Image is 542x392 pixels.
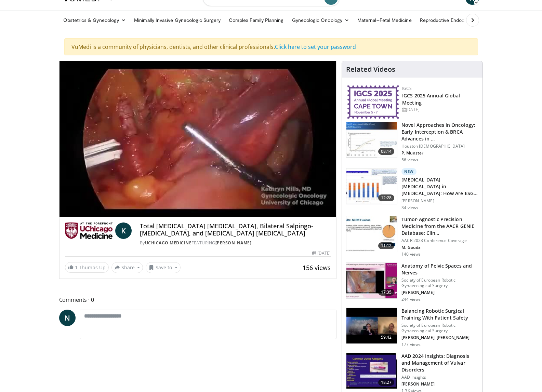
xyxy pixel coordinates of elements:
[401,238,478,243] p: AACR 2023 Conference Coverage
[402,85,412,91] a: IGCS
[401,308,478,321] h3: Balancing Robotic Surgical Training With Patient Safety
[416,13,530,27] a: Reproductive Endocrinology & [MEDICAL_DATA]
[378,289,395,296] span: 17:35
[215,240,252,246] a: [PERSON_NAME]
[378,148,395,155] span: 08:14
[401,381,478,387] p: [PERSON_NAME]
[401,144,478,149] p: Houston [DEMOGRAPHIC_DATA]
[346,216,397,252] img: c9b58fd4-8caa-4875-99f8-9010bb237d11.150x105_q85_crop-smart_upscale.jpg
[401,353,478,373] h3: AAD 2024 Insights: Diagnosis and Management of Vulvar Disorders
[401,290,478,295] p: [PERSON_NAME]
[401,216,478,236] h3: Tumor-Agnostic Precision Medicine from the AACR GENIE Database: Clin…
[346,262,478,302] a: 17:35 Anatomy of Pelvic Spaces and Nerves Society of European Robotic Gynaecological Surgery [PER...
[275,43,356,51] a: Click here to set your password
[65,262,109,273] a: 1 Thumbs Up
[346,122,478,163] a: 08:14 Novel Approaches in Oncology: Early Interception & BRCA Advances in … Houston [DEMOGRAPHIC_...
[401,122,478,142] h3: Novel Approaches in Oncology: Early Interception & BRCA Advances in …
[401,252,421,257] p: 140 views
[347,85,399,119] img: 680d42be-3514-43f9-8300-e9d2fda7c814.png.150x105_q85_autocrop_double_scale_upscale_version-0.2.png
[401,342,421,347] p: 177 views
[401,262,478,276] h3: Anatomy of Pelvic Spaces and Nerves
[288,13,353,27] a: Gynecologic Oncology
[146,262,181,273] button: Save to
[378,379,395,386] span: 18:27
[401,168,417,175] p: New
[225,13,288,27] a: Complex Family Planning
[401,198,478,204] p: [PERSON_NAME]
[59,295,337,304] span: Comments 0
[346,353,397,389] img: 391116fa-c4eb-4293-bed8-ba80efc87e4b.150x105_q85_crop-smart_upscale.jpg
[346,216,478,257] a: 11:12 Tumor-Agnostic Precision Medicine from the AACR GENIE Database: Clin… AACR 2023 Conference ...
[401,205,418,211] p: 34 views
[115,222,132,239] a: K
[346,168,478,211] a: 12:28 New [MEDICAL_DATA] [MEDICAL_DATA] in [MEDICAL_DATA]: How Are ESGO 2023 Guidelines… [PERSON_...
[401,245,478,250] p: M. Gouda
[140,240,331,246] div: By FEATURING
[60,61,336,217] video-js: Video Player
[353,13,416,27] a: Maternal–Fetal Medicine
[145,240,192,246] a: UChicago Medicine
[401,150,478,156] p: P. Munster
[401,157,418,163] p: 56 views
[401,323,478,334] p: Society of European Robotic Gynaecological Surgery
[378,334,395,341] span: 59:42
[59,310,76,326] a: N
[402,107,477,113] div: [DATE]
[401,297,421,302] p: 244 views
[140,222,331,237] h4: Total [MEDICAL_DATA] [MEDICAL_DATA], Bilateral Salpingo-[MEDICAL_DATA], and [MEDICAL_DATA] [MEDIC...
[64,38,478,55] div: VuMedi is a community of physicians, dentists, and other clinical professionals.
[401,278,478,288] p: Society of European Robotic Gynaecological Surgery
[303,263,331,272] span: 156 views
[346,308,397,343] img: 0ea6d4c1-4c24-41be-9a55-97963dbc435c.150x105_q85_crop-smart_upscale.jpg
[75,264,78,271] span: 1
[401,375,478,380] p: AAD Insights
[378,242,395,249] span: 11:12
[346,308,478,347] a: 59:42 Balancing Robotic Surgical Training With Patient Safety Society of European Robotic Gynaeco...
[401,176,478,197] h3: [MEDICAL_DATA] [MEDICAL_DATA] in [MEDICAL_DATA]: How Are ESGO 2023 Guidelines…
[59,13,130,27] a: Obstetrics & Gynecology
[401,335,478,340] p: [PERSON_NAME], [PERSON_NAME]
[378,194,395,201] span: 12:28
[402,92,460,106] a: IGCS 2025 Annual Global Meeting
[130,13,225,27] a: Minimally Invasive Gynecologic Surgery
[346,168,397,204] img: 01504182-1e49-4879-8c4d-5a0c92a723fe.150x105_q85_crop-smart_upscale.jpg
[65,222,113,239] img: UChicago Medicine
[111,262,143,273] button: Share
[346,122,397,158] img: d044929c-461b-4f49-afc0-e111ae03af9c.150x105_q85_crop-smart_upscale.jpg
[346,65,395,73] h4: Related Videos
[346,263,397,298] img: e1e531fd-73df-4650-97c0-6ff8278dbc13.150x105_q85_crop-smart_upscale.jpg
[312,250,331,256] div: [DATE]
